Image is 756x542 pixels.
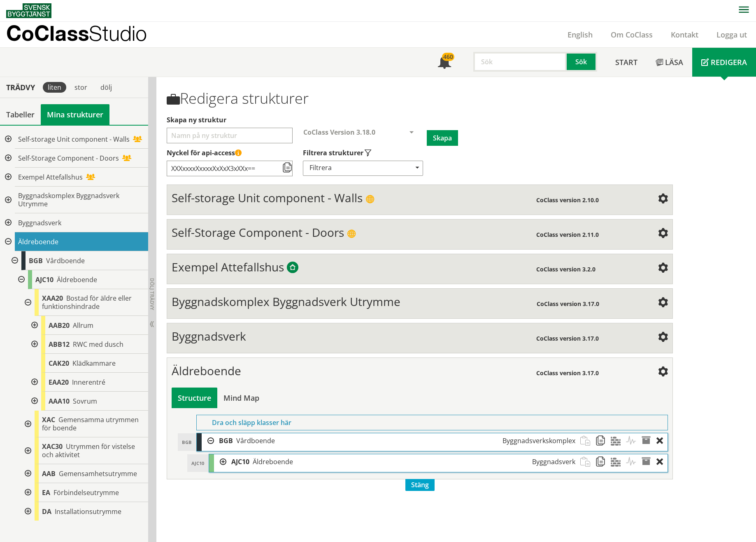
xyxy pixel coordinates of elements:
[537,300,599,308] span: CoClass version 3.17.0
[602,30,662,40] a: Om CoClass
[167,90,672,107] h1: Redigera strukturer
[35,275,54,284] span: AJC10
[656,433,668,449] div: Ta bort objekt
[442,53,454,61] div: 460
[641,454,656,470] span: Egenskaper
[595,454,611,470] span: Kopiera strukturobjekt
[59,469,137,478] span: Gemensamhetsutrymme
[692,48,756,77] a: Redigera
[55,507,121,516] span: Installationsutrymme
[405,479,435,491] span: Stäng
[18,154,119,163] span: Self-Storage Component - Doors
[611,454,626,470] span: Material
[42,294,63,303] span: XAA20
[626,454,641,470] span: Aktiviteter
[236,436,275,445] span: Vårdboende
[18,191,119,208] span: Byggnadskomplex Byggnadsverk Utrymme
[658,333,668,343] span: Inställningar
[438,56,451,70] span: Notifikationer
[536,231,599,238] span: CoClass version 2.11.0
[29,256,43,265] span: BGB
[231,457,249,466] span: AJC10
[707,30,756,40] a: Logga ut
[187,454,208,472] div: AJC10
[427,130,458,146] button: Skapa
[2,83,40,92] div: Trädvy
[172,224,344,240] span: Self-Storage Component - Doors
[42,415,55,424] span: XAC
[662,30,707,40] a: Kontakt
[6,3,51,18] img: Svensk Byggtjänst
[167,115,672,124] label: Välj ett namn för att skapa en ny struktur
[196,415,668,430] div: Dra och släpp klasser här
[365,195,375,204] span: Publik struktur
[429,48,460,77] a: 460
[95,82,117,93] div: dölj
[149,278,156,310] span: Dölj trädvy
[49,378,69,387] span: EAA20
[626,433,641,449] span: Aktiviteter
[172,328,246,344] span: Byggnadsverk
[253,457,293,466] span: Äldreboende
[178,433,196,451] div: BGB
[172,259,284,275] span: Exempel Attefallshus
[6,22,165,47] a: CoClassStudio
[167,128,293,143] input: Välj ett namn för att skapa en ny struktur Välj vilka typer av strukturer som ska visas i din str...
[658,367,668,377] span: Inställningar
[41,104,109,125] a: Mina strukturer
[217,388,265,408] div: Bygg och visa struktur i en mind map-vy
[70,82,92,93] div: stor
[297,128,427,148] div: Välj CoClass-version för att skapa en ny struktur
[42,507,51,516] span: DA
[89,21,147,45] span: Studio
[536,196,599,204] span: CoClass version 2.10.0
[42,294,132,311] span: Bostad för äldre eller funktionshindrade
[282,163,292,173] span: Kopiera
[46,256,85,265] span: Vårdboende
[73,340,123,349] span: RWC med dusch
[18,135,130,144] span: Self-storage Unit component - Walls
[167,148,672,157] label: Nyckel till åtkomststruktur via API (kräver API-licensabonnemang)
[172,190,363,206] span: Self-storage Unit component - Walls
[172,294,400,309] span: Byggnadskomplex Byggnadsverk Utrymme
[73,321,93,330] span: Allrum
[567,52,597,72] button: Sök
[647,48,692,77] a: Läsa
[615,57,637,67] span: Start
[18,173,83,182] span: Exempel Attefallshus
[303,128,375,137] span: CoClass Version 3.18.0
[49,359,69,368] span: CAK20
[536,265,595,273] span: CoClass version 3.2.0
[658,264,668,273] span: Inställningar
[172,363,241,378] span: Äldreboende
[18,218,61,227] span: Byggnadsverk
[72,359,116,368] span: Klädkammare
[57,275,97,284] span: Äldreboende
[214,433,580,449] div: BGB
[72,378,105,387] span: Innerentré
[665,57,683,67] span: Läsa
[42,488,50,497] span: EA
[536,369,599,377] span: CoClass version 3.17.0
[658,298,668,308] span: Inställningar
[580,433,595,449] span: Klistra in strukturobjekt
[658,194,668,204] span: Inställningar
[54,488,119,497] span: Förbindelseutrymme
[73,397,97,406] span: Sovrum
[18,237,58,246] span: Äldreboende
[172,388,217,408] div: Bygg och visa struktur i tabellvy
[656,454,668,470] div: Ta bort objekt
[303,148,422,157] label: Välj vilka typer av strukturer som ska visas i din strukturlista
[558,30,602,40] a: English
[473,52,567,72] input: Sök
[42,415,139,432] span: Gemensamma utrymmen för boende
[536,334,599,342] span: CoClass version 3.17.0
[43,82,66,93] div: liten
[347,229,356,238] span: Publik struktur
[42,442,63,451] span: XAC30
[42,469,56,478] span: AAB
[42,442,135,459] span: Utrymmen för vistelse och aktivitet
[502,436,575,445] span: Byggnadsverkskomplex
[49,321,70,330] span: AAB20
[641,433,656,449] span: Egenskaper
